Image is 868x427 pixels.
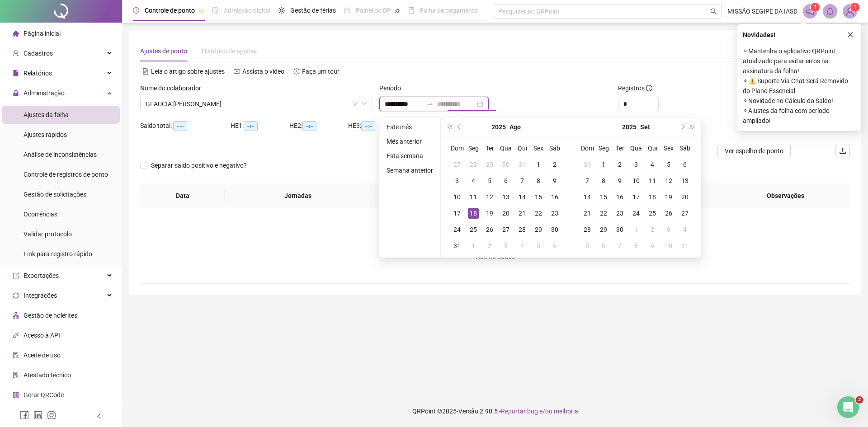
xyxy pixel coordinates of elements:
div: 22 [598,208,609,219]
th: Sáb [547,140,563,156]
div: 5 [663,159,674,170]
td: 2025-08-13 [498,189,514,205]
span: Gerar QRCode [24,391,64,399]
span: file-text [142,68,149,75]
div: 9 [549,175,560,186]
span: info-circle [646,85,652,91]
td: 2025-08-21 [514,205,530,221]
span: Relatórios [24,70,52,77]
th: Dom [579,140,595,156]
td: 2025-09-17 [628,189,644,205]
td: 2025-09-24 [628,205,644,221]
th: Sex [530,140,547,156]
th: Data [140,183,225,208]
td: 2025-08-31 [579,156,595,173]
span: audit [13,352,19,358]
td: 2025-08-04 [465,173,481,189]
th: Qui [514,140,530,156]
td: 2025-07-31 [514,156,530,173]
div: 31 [517,159,528,170]
td: 2025-10-11 [677,238,693,254]
div: 26 [663,208,674,219]
td: 2025-09-25 [644,205,660,221]
div: 25 [647,208,658,219]
span: file-done [212,7,218,14]
li: Semana anterior [383,165,437,176]
td: 2025-08-18 [465,205,481,221]
div: 1 [533,159,544,170]
div: 27 [452,159,462,170]
button: super-prev-year [444,118,454,136]
div: 31 [582,159,593,170]
td: 2025-10-07 [612,238,628,254]
div: 18 [647,192,658,202]
span: down [362,101,367,107]
td: 2025-09-03 [628,156,644,173]
div: 30 [614,224,625,235]
td: 2025-08-17 [449,205,465,221]
td: 2025-09-10 [628,173,644,189]
button: year panel [622,118,637,136]
td: 2025-09-29 [595,221,612,238]
span: bell [826,7,834,15]
td: 2025-08-07 [514,173,530,189]
div: 7 [614,240,625,251]
div: 7 [517,175,528,186]
div: 19 [663,192,674,202]
div: 28 [582,224,593,235]
td: 2025-08-08 [530,173,547,189]
span: Ajustes da folha [24,111,69,118]
span: swap-right [426,100,434,108]
span: Validar protocolo [24,230,72,238]
div: Não há dados [151,252,839,262]
div: 4 [517,240,528,251]
td: 2025-10-02 [644,221,660,238]
td: 2025-08-20 [498,205,514,221]
button: month panel [509,118,521,136]
td: 2025-09-30 [612,221,628,238]
td: 2025-09-12 [660,173,677,189]
th: Dom [449,140,465,156]
div: 12 [663,175,674,186]
span: Exportações [24,272,59,279]
td: 2025-08-05 [481,173,498,189]
footer: QRPoint © 2025 - 2.90.5 - [122,395,868,427]
div: 23 [549,208,560,219]
td: 2025-08-26 [481,221,498,238]
td: 2025-09-16 [612,189,628,205]
th: Sáb [677,140,693,156]
div: 10 [452,192,462,202]
div: Saldo total: [140,121,231,131]
th: Observações [728,183,843,208]
td: 2025-08-23 [547,205,563,221]
span: Observações [735,191,836,201]
td: 2025-09-04 [644,156,660,173]
th: Entrada 1 [371,183,462,208]
span: pushpin [198,8,204,14]
div: 16 [614,192,625,202]
td: 2025-09-05 [660,156,677,173]
td: 2025-09-01 [595,156,612,173]
div: 4 [468,175,479,186]
td: 2025-09-18 [644,189,660,205]
span: file [13,70,19,76]
span: Análise de inconsistências [24,151,97,158]
td: 2025-08-24 [449,221,465,238]
span: book [408,7,415,14]
span: notification [806,7,814,15]
div: 25 [468,224,479,235]
span: clock-circle [133,7,139,14]
div: 8 [631,240,642,251]
div: 2 [614,159,625,170]
div: 6 [679,159,690,170]
div: 2 [647,224,658,235]
td: 2025-08-11 [465,189,481,205]
td: 2025-08-30 [547,221,563,238]
td: 2025-09-13 [677,173,693,189]
td: 2025-08-29 [530,221,547,238]
span: linkedin [33,411,42,420]
td: 2025-10-03 [660,221,677,238]
div: 9 [647,240,658,251]
span: export [13,272,19,279]
td: 2025-07-27 [449,156,465,173]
